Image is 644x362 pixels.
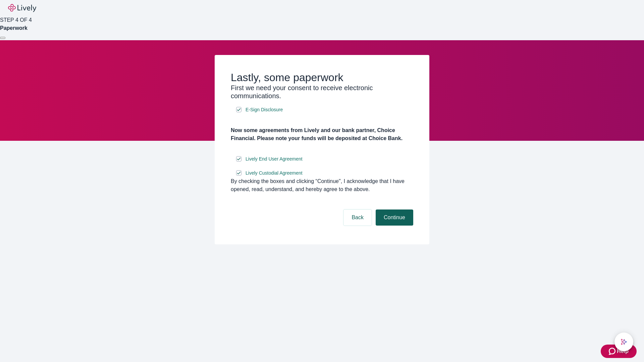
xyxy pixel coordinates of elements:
[244,155,304,163] a: e-sign disclosure document
[246,106,283,113] span: E-Sign Disclosure
[609,347,617,355] svg: Zendesk support icon
[8,4,36,12] img: Lively
[601,345,637,358] button: Zendesk support iconHelp
[621,339,627,345] svg: Lively AI Assistant
[244,169,304,177] a: e-sign disclosure document
[231,84,413,100] h3: First we need your consent to receive electronic communications.
[244,106,284,114] a: e-sign disclosure document
[246,170,303,177] span: Lively Custodial Agreement
[231,177,413,193] div: By checking the boxes and clicking “Continue", I acknowledge that I have opened, read, understand...
[617,347,629,355] span: Help
[376,209,413,226] button: Continue
[614,333,633,351] button: chat
[246,156,303,163] span: Lively End User Agreement
[343,209,372,226] button: Back
[231,71,413,84] h2: Lastly, some paperwork
[231,126,413,142] h4: Now some agreements from Lively and our bank partner, Choice Financial. Please note your funds wi...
